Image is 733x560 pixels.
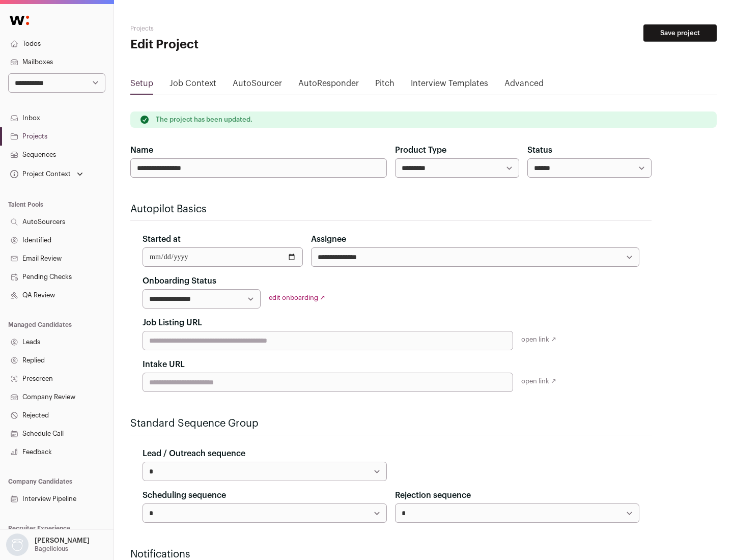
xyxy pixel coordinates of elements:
p: [PERSON_NAME] [35,537,90,545]
label: Status [527,144,552,156]
label: Started at [143,233,181,245]
label: Onboarding Status [143,275,216,287]
button: Save project [643,24,717,42]
a: Job Context [170,77,216,94]
a: AutoResponder [298,77,359,94]
h2: Standard Sequence Group [130,416,652,431]
a: edit onboarding ↗ [269,294,325,301]
label: Assignee [311,233,346,245]
p: The project has been updated. [156,116,252,124]
a: Setup [130,77,153,94]
label: Intake URL [143,358,185,371]
h2: Projects [130,24,326,33]
a: AutoSourcer [233,77,282,94]
a: Pitch [375,77,394,94]
a: Interview Templates [411,77,488,94]
h2: Autopilot Basics [130,202,652,216]
p: Bagelicious [35,545,68,553]
button: Open dropdown [4,534,92,556]
div: Project Context [8,170,71,178]
button: Open dropdown [8,167,85,181]
label: Rejection sequence [395,489,471,501]
h1: Edit Project [130,37,326,53]
a: Advanced [504,77,544,94]
img: Wellfound [4,10,35,31]
label: Lead / Outreach sequence [143,447,245,460]
img: nopic.png [6,534,29,556]
label: Name [130,144,153,156]
label: Product Type [395,144,446,156]
label: Scheduling sequence [143,489,226,501]
label: Job Listing URL [143,317,202,329]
